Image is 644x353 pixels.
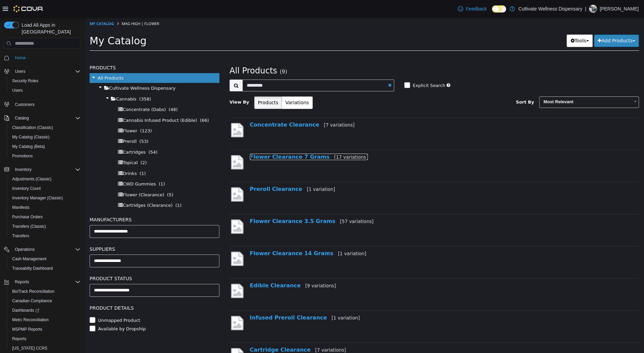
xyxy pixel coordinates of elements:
[12,186,41,191] span: Inventory Count
[7,151,83,161] button: Promotions
[165,297,276,303] a: Infused Preroll Clearance[1 variation]
[12,245,38,253] button: Operations
[15,279,29,285] span: Reports
[12,114,31,122] button: Catalog
[195,51,202,57] small: (9)
[7,184,83,193] button: Inventory Count
[9,255,80,263] span: Cash Management
[9,133,52,141] a: My Catalog (Classic)
[431,82,450,87] span: Sort By
[12,205,29,210] span: Manifests
[12,176,51,182] span: Adjustments (Classic)
[9,297,80,305] span: Canadian Compliance
[492,13,492,13] span: Dark Mode
[145,48,193,58] span: All Products
[37,3,75,8] span: Mag High | Flower
[56,142,62,148] span: (2)
[466,5,486,12] span: Feedback
[15,102,34,107] span: Customers
[165,265,252,271] a: Edible Clearance[9 variations]
[38,100,113,105] span: Cannabis Infused Product (Edible)
[12,166,34,174] button: Inventory
[9,264,80,272] span: Traceabilty Dashboard
[1,99,83,109] button: Customers
[12,88,23,93] span: Users
[455,2,489,16] a: Feedback
[12,278,32,286] button: Reports
[5,46,135,54] h5: Products
[145,329,160,346] img: missing-image.png
[9,86,80,94] span: Users
[9,194,80,202] span: Inventory Manager (Classic)
[74,164,80,169] span: (1)
[145,201,160,217] img: missing-image.png
[12,195,63,201] span: Inventory Manager (Classic)
[12,53,80,62] span: Home
[7,264,83,273] button: Traceabilty Dashboard
[9,203,32,212] a: Manifests
[1,165,83,174] button: Inventory
[7,334,83,344] button: Reports
[38,142,53,148] span: Topical
[7,306,83,315] a: Dashboards
[600,5,639,13] p: [PERSON_NAME]
[197,79,228,91] button: Variations
[239,105,270,110] small: [7 variations]
[9,152,35,160] a: Promotions
[12,134,50,140] span: My Catalog (Classic)
[9,77,41,85] a: Security Roles
[19,22,80,35] span: Load All Apps in [GEOGRAPHIC_DATA]
[38,153,52,158] span: Drinks
[455,79,545,90] span: Most Relevant
[492,5,506,13] input: Dark Mode
[12,278,80,286] span: Reports
[38,89,81,94] span: Concentrate (Dabs)
[12,125,53,130] span: Classification (Classic)
[518,5,582,13] p: Cultivate Wellness Dispensary
[7,254,83,264] button: Cash Management
[7,344,83,353] button: [US_STATE] CCRS
[9,184,44,193] a: Inventory Count
[12,233,29,239] span: Transfers
[12,101,37,109] a: Customers
[55,111,67,116] span: (123)
[12,308,39,313] span: Dashboards
[7,86,83,95] button: Users
[7,76,83,86] button: Security Roles
[256,201,289,206] small: [57 variations]
[38,185,88,190] span: Cartridges (Clearance)
[5,3,29,8] a: My Catalog
[14,5,44,12] img: Cova
[12,298,52,304] span: Canadian Compliance
[12,300,56,306] label: Unmapped Product
[12,317,49,323] span: Metrc Reconciliation
[145,104,160,121] img: missing-image.png
[1,67,83,76] button: Users
[9,222,80,230] span: Transfers (Classic)
[9,194,66,202] a: Inventory Manager (Classic)
[9,325,80,333] span: MSPMP Reports
[5,257,135,265] h5: Product Status
[9,77,80,85] span: Security Roles
[7,287,83,296] button: BioTrack Reconciliation
[165,136,283,142] a: Flower Clearance 7 Grams[17 variations]
[9,297,55,305] a: Canadian Compliance
[12,100,80,108] span: Customers
[12,245,80,253] span: Operations
[170,79,197,91] button: Products
[9,213,46,221] a: Purchase Orders
[7,203,83,212] button: Manifests
[9,335,80,343] span: Reports
[7,142,83,151] button: My Catalog (Beta)
[25,68,91,73] span: Cultivate Wellness Dispensary
[9,175,80,183] span: Adjustments (Classic)
[9,203,80,212] span: Manifests
[9,232,32,240] a: Transfers
[9,133,80,141] span: My Catalog (Classic)
[55,79,67,84] span: (358)
[84,89,93,94] span: (48)
[12,266,53,271] span: Traceabilty Dashboard
[12,336,26,341] span: Reports
[12,327,42,332] span: MSPMP Reports
[15,69,25,74] span: Users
